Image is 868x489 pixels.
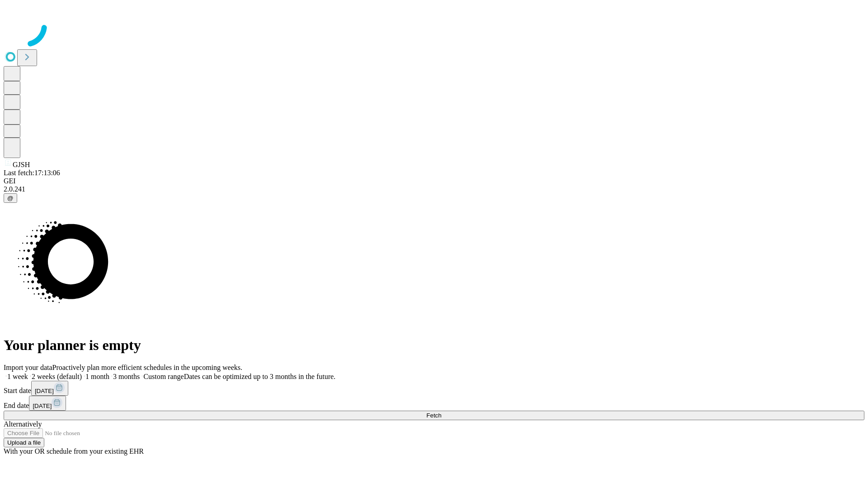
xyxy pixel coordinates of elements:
[29,396,66,411] button: [DATE]
[184,373,335,380] span: Dates can be optimized up to 3 months in the future.
[4,337,864,354] h1: Your planner is empty
[33,403,52,409] span: [DATE]
[4,177,864,185] div: GEI
[4,396,864,411] div: End date
[52,364,242,371] span: Proactively plan more efficient schedules in the upcoming weeks.
[4,411,864,420] button: Fetch
[4,185,864,193] div: 2.0.241
[85,373,109,380] span: 1 month
[4,193,17,203] button: @
[426,412,441,419] span: Fetch
[4,169,60,177] span: Last fetch: 17:13:06
[4,381,864,396] div: Start date
[4,447,144,455] span: With your OR schedule from your existing EHR
[7,195,14,201] span: @
[35,388,54,394] span: [DATE]
[4,364,52,371] span: Import your data
[32,373,82,380] span: 2 weeks (default)
[4,438,44,447] button: Upload a file
[7,373,28,380] span: 1 week
[31,381,68,396] button: [DATE]
[113,373,140,380] span: 3 months
[4,420,42,428] span: Alternatively
[13,161,30,168] span: GJSH
[143,373,184,380] span: Custom range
